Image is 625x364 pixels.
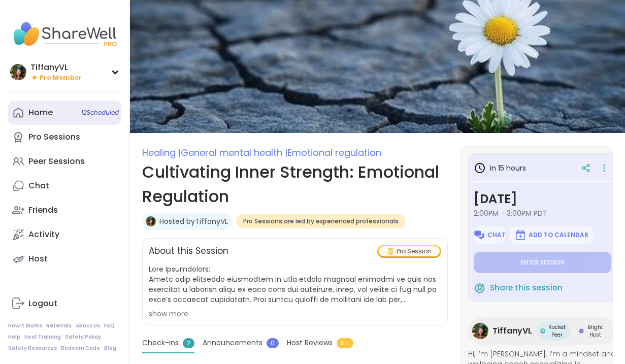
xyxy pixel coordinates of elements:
[474,190,611,208] h3: [DATE]
[28,156,85,167] div: Peer Sessions
[28,253,48,264] div: Host
[8,16,121,52] img: ShareWell Nav Logo
[490,282,563,294] span: Share this session
[267,338,279,348] span: 0
[468,317,617,345] a: TiffanyVLTiffanyVLRocket PeerRocket PeerBright HostBright Host
[529,231,588,239] span: Add to Calendar
[509,226,594,244] button: Add to Calendar
[142,160,448,209] h1: Cultivating Inner Strength: Emotional Regulation
[540,328,545,334] img: Rocket Peer
[474,277,563,299] button: Share this session
[28,180,49,191] div: Chat
[28,298,57,309] div: Logout
[104,345,116,352] a: Blog
[8,149,121,174] a: Peer Sessions
[40,74,82,82] span: Pro Member
[24,334,61,341] a: Host Training
[579,328,584,334] img: Bright Host
[8,345,57,352] a: Safety Resources
[8,198,121,222] a: Friends
[287,338,333,348] span: Host Reviews
[149,264,441,305] span: Lore Ipsumdolors: Ametc adip elitseddo eiusmodtem in utla etdolo magnaal enimadmi ve quis nos exe...
[337,338,353,348] span: 5+
[183,338,194,348] span: 2
[149,309,441,319] div: show more
[8,174,121,198] a: Chat
[514,229,527,241] img: ShareWell Logomark
[472,323,488,339] img: TiffanyVL
[10,64,26,80] img: TiffanyVL
[8,222,121,247] a: Activity
[474,226,505,244] button: Chat
[287,146,381,159] span: Emotional regulation
[474,282,486,294] img: ShareWell Logomark
[8,291,121,316] a: Logout
[487,231,506,239] span: Chat
[474,208,611,218] span: 2:00PM - 3:00PM PDT
[492,325,532,337] span: TiffanyVL
[81,109,119,117] span: 12 Scheduled
[46,322,72,329] a: Referrals
[8,247,121,271] a: Host
[203,338,262,348] span: Announcements
[28,205,58,216] div: Friends
[61,345,100,352] a: Redeem Code
[474,252,611,273] button: Enter session
[8,334,20,341] a: Help
[586,323,605,339] span: Bright Host
[8,101,121,125] a: Home12Scheduled
[142,146,181,159] span: Healing |
[521,258,565,267] span: Enter session
[28,229,59,240] div: Activity
[146,216,156,226] img: TiffanyVL
[28,107,53,118] div: Home
[181,146,287,159] span: General mental health |
[104,322,115,329] a: FAQ
[149,245,228,258] h2: About this Session
[547,323,567,339] span: Rocket Peer
[473,229,485,241] img: ShareWell Logomark
[76,322,100,329] a: About Us
[243,217,399,225] span: Pro Sessions are led by experienced professionals
[30,62,82,73] div: TiffanyVL
[142,338,179,348] span: Check-ins
[8,322,42,329] a: How It Works
[8,125,121,149] a: Pro Sessions
[65,334,101,341] a: Safety Policy
[379,246,440,256] div: Pro Session
[28,131,80,143] div: Pro Sessions
[159,216,228,226] a: Hosted byTiffanyVL
[474,162,526,174] h3: in 15 hours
